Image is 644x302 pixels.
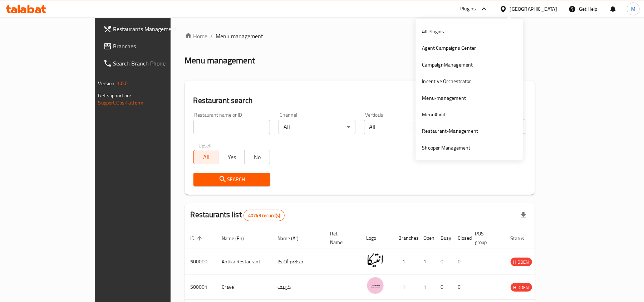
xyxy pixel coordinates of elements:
td: 1 [393,274,418,300]
a: Branches [98,38,202,55]
td: 0 [435,249,452,274]
div: CampaignManagement [422,61,473,69]
td: 1 [393,249,418,274]
div: MenuAudit [422,111,446,118]
span: Status [511,234,534,243]
div: Shopper Management [422,144,471,152]
td: كرييف [272,274,325,300]
div: Plugins [460,5,476,13]
button: Yes [219,150,245,164]
img: Antika Restaurant [367,251,384,269]
th: Closed [452,227,470,249]
div: Restaurant-Management [422,127,478,135]
span: Yes [222,152,242,162]
h2: Restaurant search [193,95,527,106]
a: Restaurants Management [98,20,202,38]
div: [GEOGRAPHIC_DATA] [510,5,557,13]
td: 1 [418,249,435,274]
span: Version: [98,79,116,88]
span: ID [191,234,204,243]
td: 0 [452,249,470,274]
a: Search Branch Phone [98,55,202,72]
h2: Restaurants list [191,209,285,221]
span: Restaurants Management [113,25,197,33]
button: All [193,150,219,164]
div: Export file [515,207,532,224]
div: Agent Campaigns Center [422,44,476,52]
label: Upsell [198,143,212,148]
td: 0 [435,274,452,300]
span: M [631,5,635,13]
span: Menu management [216,32,264,40]
span: 1.0.0 [117,79,128,88]
span: HIDDEN [511,258,532,266]
span: HIDDEN [511,283,532,292]
li: / [211,32,213,40]
button: No [244,150,270,164]
td: Antika Restaurant [216,249,272,274]
img: Crave [367,277,384,294]
span: Get support on: [98,91,131,100]
div: All Plugins [422,28,444,35]
th: Busy [435,227,452,249]
th: Branches [393,227,418,249]
td: مطعم أنتيكا [272,249,325,274]
th: Logo [361,227,393,249]
span: Search Branch Phone [113,59,197,68]
div: Total records count [244,210,285,221]
span: All [197,152,216,162]
h2: Menu management [185,55,255,66]
td: Crave [216,274,272,300]
th: Open [418,227,435,249]
div: Incentive Orchestrator [422,78,471,86]
td: 1 [418,274,435,300]
span: Ref. Name [330,229,352,247]
div: Menu-management [422,94,466,102]
span: No [247,152,267,162]
input: Search for restaurant name or ID.. [193,120,270,134]
span: Search [199,175,265,184]
div: HIDDEN [511,283,532,292]
span: POS group [475,229,496,247]
span: Name (En) [222,234,254,243]
div: All [364,120,441,134]
div: All [279,120,355,134]
span: 40743 record(s) [244,212,284,219]
span: Branches [113,42,197,50]
span: Name (Ar) [278,234,308,243]
nav: breadcrumb [185,32,535,40]
td: 0 [452,274,470,300]
a: Support.OpsPlatform [98,98,144,107]
button: Search [193,173,270,186]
